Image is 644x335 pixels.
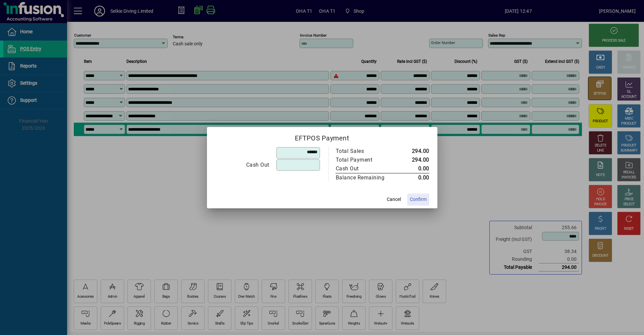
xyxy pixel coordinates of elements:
button: Confirm [407,194,429,206]
h2: EFTPOS Payment [207,127,437,146]
div: Cash Out [336,165,392,173]
td: 294.00 [399,147,429,156]
span: Confirm [410,196,427,203]
td: Total Payment [335,156,399,164]
td: 0.00 [399,164,429,173]
td: 294.00 [399,156,429,164]
span: Cancel [387,196,401,203]
td: Total Sales [335,147,399,156]
td: 0.00 [399,173,429,182]
button: Cancel [383,194,405,206]
div: Cash Out [215,161,269,169]
div: Balance Remaining [336,174,392,182]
